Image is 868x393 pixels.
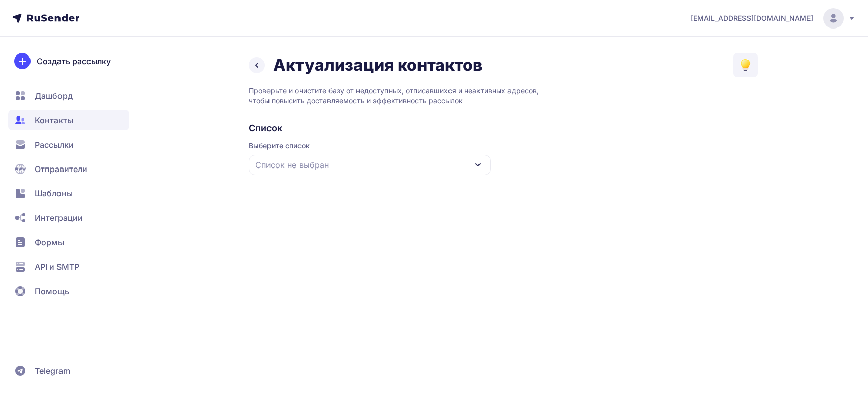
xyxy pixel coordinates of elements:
[35,163,87,175] span: Отправители
[35,212,83,224] span: Интеграции
[35,90,73,102] span: Дашборд
[249,122,758,134] h2: Список
[35,364,70,377] span: Telegram
[273,55,483,75] h1: Актуализация контактов
[35,138,74,151] span: Рассылки
[37,55,111,67] span: Создать рассылку
[691,13,813,23] span: [EMAIL_ADDRESS][DOMAIN_NAME]
[255,159,329,171] span: Список не выбран
[35,285,69,297] span: Помощь
[35,236,64,248] span: Формы
[35,114,73,126] span: Контакты
[35,261,79,273] span: API и SMTP
[8,360,129,381] a: Telegram
[35,187,73,200] span: Шаблоны
[249,141,491,151] span: Выберите список
[249,86,758,106] p: Проверьте и очистите базу от недоступных, отписавшихся и неактивных адресов, чтобы повысить доста...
